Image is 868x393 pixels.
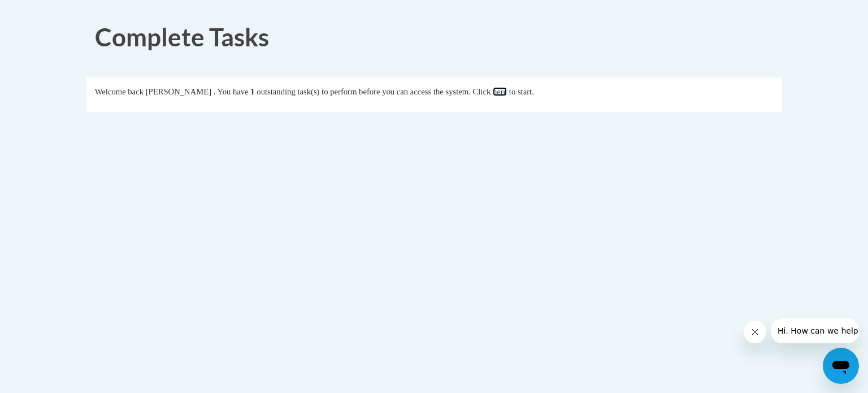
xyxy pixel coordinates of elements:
[823,348,859,384] iframe: Button to launch messaging window
[7,8,92,17] span: Hi. How can we help?
[95,22,269,51] span: Complete Tasks
[95,87,144,96] span: Welcome back
[509,87,534,96] span: to start.
[257,87,491,96] span: outstanding task(s) to perform before you can access the system. Click
[146,87,211,96] span: [PERSON_NAME]
[771,318,859,343] iframe: Message from company
[744,321,766,343] iframe: Close message
[493,87,507,96] a: here
[250,87,254,96] span: 1
[214,87,249,96] span: . You have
